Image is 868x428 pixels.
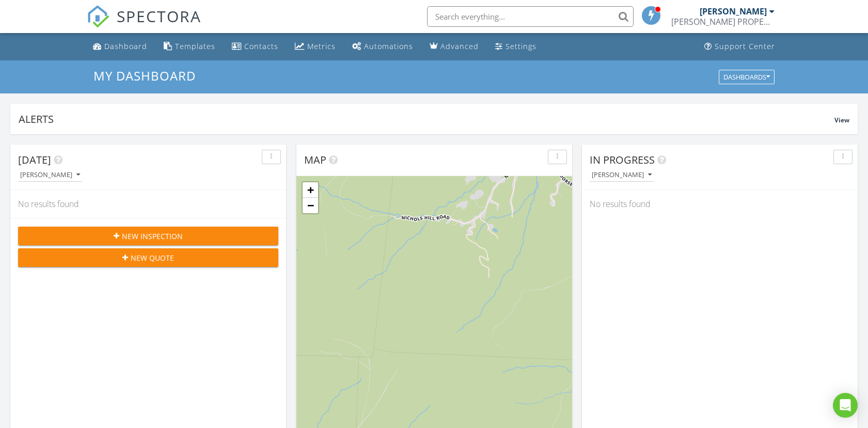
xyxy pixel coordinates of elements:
[18,153,51,167] span: [DATE]
[244,41,278,51] div: Contacts
[104,41,147,51] div: Dashboard
[93,67,196,84] span: My Dashboard
[427,6,634,27] input: Search everything...
[89,37,151,56] a: Dashboard
[425,37,483,56] a: Advanced
[131,252,174,263] span: New Quote
[87,5,109,28] img: The Best Home Inspection Software - Spectora
[117,5,201,27] span: SPECTORA
[590,168,654,182] button: [PERSON_NAME]
[307,41,336,51] div: Metrics
[18,168,82,182] button: [PERSON_NAME]
[87,14,201,36] a: SPECTORA
[719,70,775,84] button: Dashboards
[18,248,278,267] button: New Quote
[715,41,775,51] div: Support Center
[592,171,652,179] div: [PERSON_NAME]
[304,153,326,167] span: Map
[700,37,779,56] a: Support Center
[364,41,413,51] div: Automations
[20,171,80,179] div: [PERSON_NAME]
[506,41,536,51] div: Settings
[19,112,834,126] div: Alerts
[671,17,775,27] div: LARKIN PROPERTY INSPECTION AND MANAGEMENT, LLC
[582,190,858,218] div: No results found
[228,37,282,56] a: Contacts
[590,153,655,167] span: In Progress
[175,41,215,51] div: Templates
[291,37,340,56] a: Metrics
[10,190,286,218] div: No results found
[303,198,318,213] a: Zoom out
[723,73,770,81] div: Dashboards
[491,37,541,56] a: Settings
[18,227,278,245] button: New Inspection
[303,182,318,198] a: Zoom in
[700,6,767,17] div: [PERSON_NAME]
[834,116,849,124] span: View
[160,37,219,56] a: Templates
[122,231,183,242] span: New Inspection
[833,393,858,418] div: Open Intercom Messenger
[440,41,479,51] div: Advanced
[348,37,417,56] a: Automations (Basic)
